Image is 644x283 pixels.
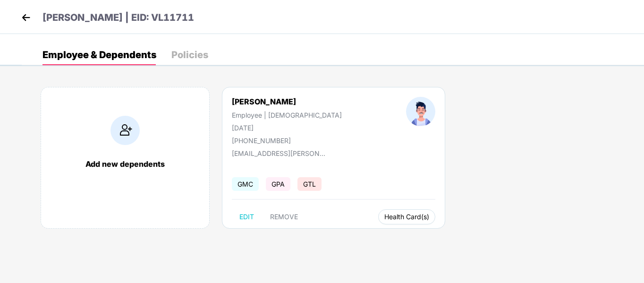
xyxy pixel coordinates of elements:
[263,209,305,224] button: REMOVE
[232,209,262,224] button: EDIT
[232,124,342,132] div: [DATE]
[378,209,435,224] button: Health Card(s)
[232,97,342,106] div: [PERSON_NAME]
[171,50,208,60] div: Policies
[42,50,156,60] div: Employee & Dependents
[239,213,254,221] span: EDIT
[51,159,200,169] div: Add new dependents
[266,177,290,191] span: GPA
[384,214,429,219] span: Health Card(s)
[406,97,435,126] img: profileImage
[232,177,259,191] span: GMC
[232,149,326,157] div: [EMAIL_ADDRESS][PERSON_NAME][DOMAIN_NAME]
[232,111,342,119] div: Employee | [DEMOGRAPHIC_DATA]
[270,213,298,221] span: REMOVE
[110,116,140,145] img: addIcon
[232,137,342,145] div: [PHONE_NUMBER]
[42,10,194,25] p: [PERSON_NAME] | EID: VL11711
[19,10,33,25] img: back
[297,177,322,191] span: GTL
